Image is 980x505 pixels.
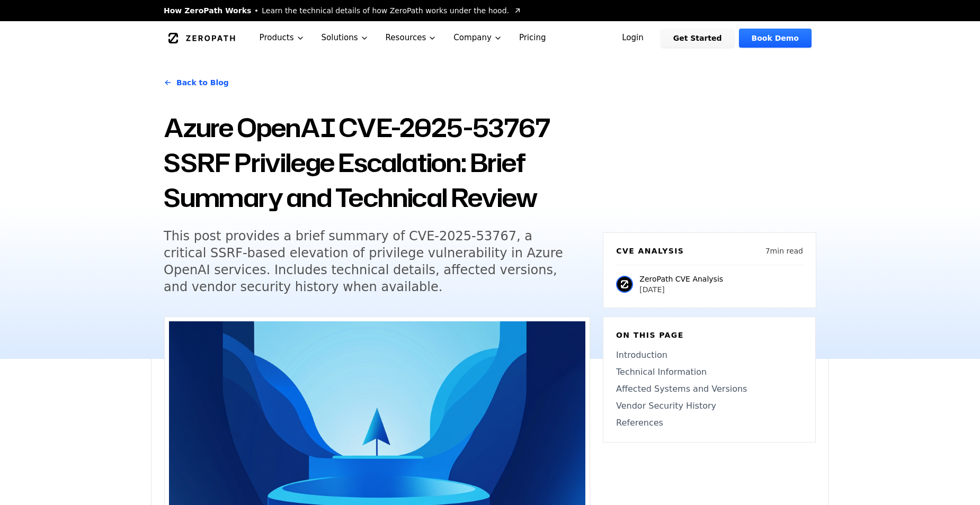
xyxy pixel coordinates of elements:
[313,21,377,55] button: Solutions
[511,21,555,55] a: Pricing
[661,29,735,48] a: Get Started
[164,228,571,295] h5: This post provides a brief summary of CVE-2025-53767, a critical SSRF-based elevation of privileg...
[164,5,522,16] a: How ZeroPath WorksLearn the technical details of how ZeroPath works under the hood.
[609,29,656,48] a: Login
[262,5,509,16] span: Learn the technical details of how ZeroPath works under the hood.
[164,5,251,16] span: How ZeroPath Works
[616,330,803,340] h6: On this page
[639,274,723,284] p: ZeroPath CVE Analysis
[616,383,803,395] a: Affected Systems and Versions
[251,21,313,55] button: Products
[616,349,803,362] a: Introduction
[616,417,803,429] a: References
[639,284,723,295] p: [DATE]
[377,21,446,55] button: Resources
[164,68,229,97] a: Back to Blog
[616,366,803,378] a: Technical Information
[616,276,633,293] img: ZeroPath CVE Analysis
[151,21,829,55] nav: Global
[616,246,684,256] h6: CVE Analysis
[164,110,590,215] h1: Azure OpenAI CVE-2025-53767 SSRF Privilege Escalation: Brief Summary and Technical Review
[739,29,812,48] a: Book Demo
[616,400,803,412] a: Vendor Security History
[765,246,803,256] p: 7 min read
[445,21,511,55] button: Company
